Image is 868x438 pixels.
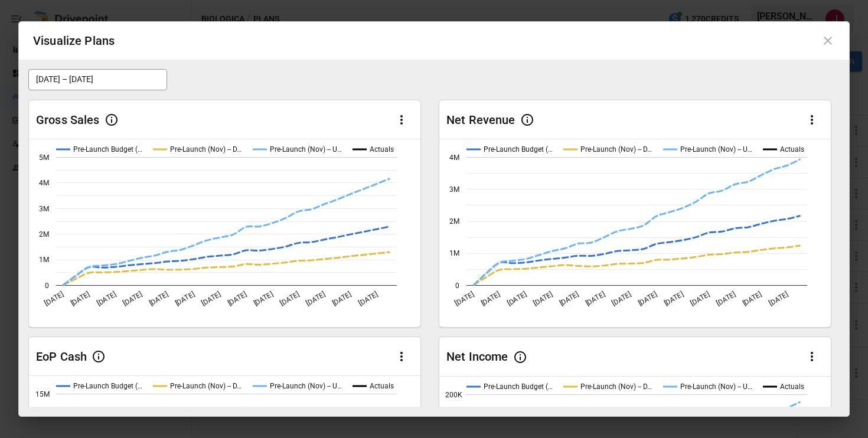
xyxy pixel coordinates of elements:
[637,290,658,308] text: [DATE]
[270,145,342,153] text: Pre-Launch (Nov) -- U…
[680,145,752,153] text: Pre-Launch (Nov) -- U…
[170,145,242,153] text: Pre-Launch (Nov) -- D…
[370,145,394,153] text: Actuals
[446,349,508,364] div: Net Income
[780,383,804,391] text: Actuals
[279,290,301,308] text: [DATE]
[484,383,553,391] text: Pre-Launch Budget (…
[439,139,831,327] svg: A chart.
[270,382,342,390] text: Pre-Launch (Nov) -- U…
[505,290,527,308] text: [DATE]
[39,230,49,238] text: 2M
[33,31,115,50] div: Visualize Plans
[69,290,91,308] text: [DATE]
[43,290,65,308] text: [DATE]
[39,256,49,264] text: 1M
[305,290,327,308] text: [DATE]
[611,290,632,308] text: [DATE]
[36,112,100,128] div: Gross Sales
[35,390,50,398] text: 15M
[39,205,49,213] text: 3M
[584,290,606,308] text: [DATE]
[28,69,167,90] button: [DATE] – [DATE]
[370,382,394,390] text: Actuals
[36,349,87,364] div: EoP Cash
[780,145,804,153] text: Actuals
[73,145,142,153] text: Pre-Launch Budget (…
[768,290,789,308] text: [DATE]
[331,290,353,308] text: [DATE]
[449,250,459,258] text: 1M
[449,153,459,162] text: 4M
[453,290,475,308] text: [DATE]
[95,290,117,308] text: [DATE]
[689,290,711,308] text: [DATE]
[45,282,49,290] text: 0
[455,282,459,290] text: 0
[73,382,142,390] text: Pre-Launch Budget (…
[122,290,143,308] text: [DATE]
[479,290,501,308] text: [DATE]
[148,290,169,308] text: [DATE]
[29,139,420,327] svg: A chart.
[39,179,49,187] text: 4M
[446,112,515,128] div: Net Revenue
[252,290,274,308] text: [DATE]
[532,290,554,308] text: [DATE]
[680,383,752,391] text: Pre-Launch (Nov) -- U…
[741,290,763,308] text: [DATE]
[580,383,652,391] text: Pre-Launch (Nov) -- D…
[558,290,580,308] text: [DATE]
[580,145,652,153] text: Pre-Launch (Nov) -- D…
[226,290,248,308] text: [DATE]
[39,153,49,162] text: 5M
[449,217,459,225] text: 2M
[174,290,195,308] text: [DATE]
[484,145,553,153] text: Pre-Launch Budget (…
[445,391,462,399] text: 200K
[663,290,684,308] text: [DATE]
[170,382,242,390] text: Pre-Launch (Nov) -- D…
[357,290,379,308] text: [DATE]
[449,185,459,194] text: 3M
[200,290,222,308] text: [DATE]
[715,290,737,308] text: [DATE]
